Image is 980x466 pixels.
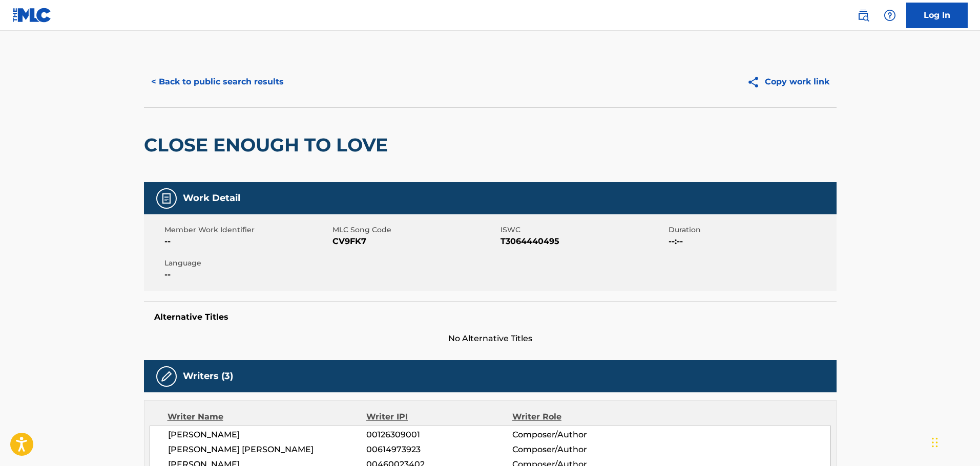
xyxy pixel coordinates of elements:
div: Writer Name [168,411,367,423]
h5: Writers (3) [183,370,233,382]
span: Composer/Author [512,443,645,456]
span: T3064440495 [501,235,666,248]
span: -- [164,235,330,248]
iframe: Chat Widget [929,417,980,466]
span: Member Work Identifier [164,225,330,235]
h5: Work Detail [183,192,240,204]
span: [PERSON_NAME] [PERSON_NAME] [168,443,367,456]
div: Drag [932,427,938,458]
img: MLC Logo [12,8,52,23]
span: 00126309001 [366,429,512,441]
span: ISWC [501,225,666,235]
span: 00614973923 [366,443,512,456]
button: Copy work link [740,69,837,95]
span: --:-- [669,235,834,248]
img: help [884,9,896,21]
div: Writer Role [512,411,645,423]
h2: CLOSE ENOUGH TO LOVE [144,134,393,157]
span: CV9FK7 [332,235,498,248]
span: MLC Song Code [332,225,498,235]
span: Composer/Author [512,429,645,441]
img: Copy work link [747,76,765,88]
div: Help [880,5,900,26]
div: Writer IPI [366,411,512,423]
span: [PERSON_NAME] [168,429,367,441]
span: -- [164,269,330,281]
button: < Back to public search results [144,69,291,95]
img: Work Detail [160,192,173,205]
a: Public Search [853,5,873,26]
a: Log In [906,3,968,28]
img: search [857,9,869,21]
span: Duration [669,225,834,235]
h5: Alternative Titles [154,312,826,322]
span: No Alternative Titles [144,332,837,345]
span: Language [164,258,330,269]
img: Writers [160,370,173,383]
